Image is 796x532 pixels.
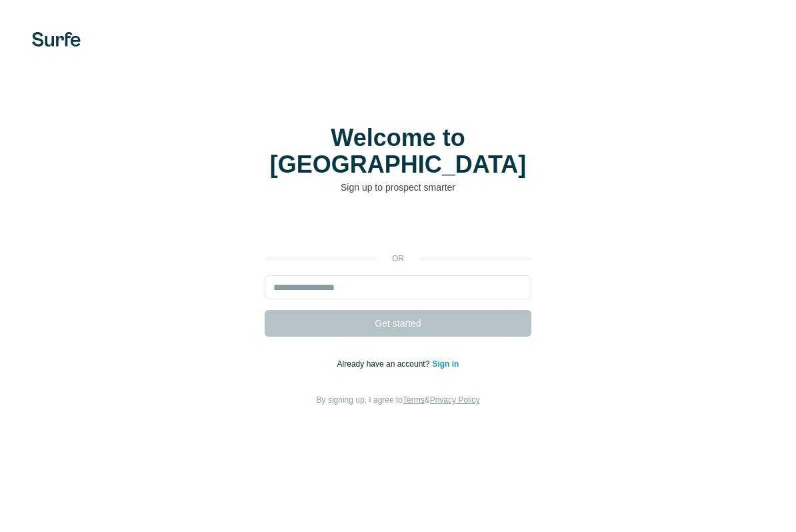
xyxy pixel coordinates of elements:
[258,214,538,243] iframe: Sign in with Google Button
[337,359,433,369] span: Already have an account?
[377,253,419,265] p: or
[32,32,81,47] img: Surfe's logo
[403,395,425,405] a: Terms
[265,181,531,194] p: Sign up to prospect smarter
[265,125,531,178] h1: Welcome to [GEOGRAPHIC_DATA]
[317,395,480,405] span: By signing up, I agree to &
[430,395,480,405] a: Privacy Policy
[432,359,459,369] a: Sign in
